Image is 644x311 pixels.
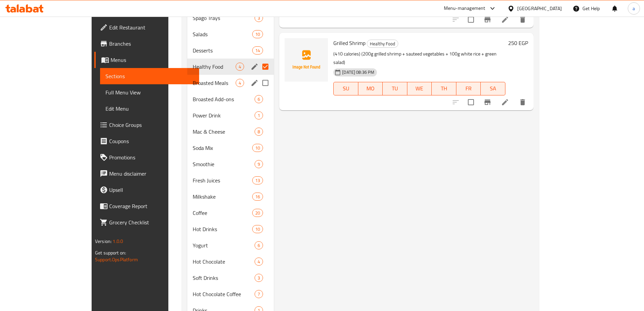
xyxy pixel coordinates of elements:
a: Promotions [94,149,199,165]
a: Choice Groups [94,117,199,133]
div: Fresh Juices13 [187,172,274,188]
span: 8 [255,129,263,135]
div: items [252,209,263,217]
button: SA [481,82,505,95]
button: Branch-specific-item [479,94,496,110]
button: FR [456,82,481,95]
span: WE [410,84,429,93]
span: Menu disclaimer [109,170,194,178]
div: items [252,46,263,54]
div: items [236,63,244,71]
span: Salads [193,30,252,38]
span: 1.0.0 [113,237,123,246]
span: Grilled Shrimp [333,38,365,48]
div: items [255,111,263,119]
button: edit [249,78,260,88]
div: items [255,14,263,22]
span: Soft Drinks [193,274,255,282]
div: items [255,160,263,168]
div: items [252,193,263,201]
span: a [633,5,635,12]
span: Choice Groups [109,121,194,129]
a: Menu disclaimer [94,165,199,182]
span: Sections [105,72,194,80]
a: Upsell [94,182,199,198]
div: Hot Chocolate Coffee7 [187,286,274,302]
a: Branches [94,36,199,52]
span: 16 [253,194,263,200]
span: Edit Menu [105,105,194,113]
span: 3 [255,15,263,21]
a: Full Menu View [100,84,199,101]
span: SU [336,84,355,93]
span: Healthy Food [193,63,236,71]
a: Edit Restaurant [94,19,199,36]
span: 10 [253,31,263,38]
a: Edit menu item [501,16,509,24]
span: Select to update [464,95,478,109]
span: Broasted Meals [193,79,236,87]
div: Smoothie9 [187,156,274,172]
button: Branch-specific-item [479,12,496,28]
span: Select to update [464,13,478,27]
span: Hot Chocolate Coffee [193,290,255,298]
div: items [252,176,263,184]
div: items [255,95,263,103]
span: 4 [236,64,244,70]
span: 9 [255,161,263,168]
span: Hot Chocolate [193,258,255,266]
a: Coverage Report [94,198,199,214]
a: Edit menu item [501,98,509,106]
span: Healthy Food [367,40,398,48]
span: Broasted Add-ons [193,95,255,103]
span: Soda Mix [193,144,252,152]
div: Broasted Add-ons6 [187,91,274,107]
span: Smoothie [193,160,255,168]
span: Version: [95,237,112,246]
div: Hot Drinks10 [187,221,274,237]
span: Yogurt [193,241,255,249]
span: 13 [253,177,263,184]
span: Menus [111,56,194,64]
div: items [252,30,263,38]
button: TH [432,82,456,95]
span: Branches [109,40,194,48]
span: Promotions [109,153,194,161]
button: delete [515,12,531,28]
div: Hot Drinks [193,225,252,233]
button: SU [333,82,358,95]
a: Menus [94,52,199,68]
span: [DATE] 08:36 PM [339,69,377,75]
div: Coffee [193,209,252,217]
a: Support.OpsPlatform [95,255,138,264]
span: Milkshake [193,193,252,201]
div: items [236,79,244,87]
span: Mac & Cheese [193,128,255,136]
h6: 250 EGP [508,38,528,48]
span: SA [483,84,503,93]
div: Coffee20 [187,205,274,221]
span: Fresh Juices [193,176,252,184]
span: Power Drink [193,111,255,119]
div: Milkshake16 [187,188,274,205]
button: delete [515,94,531,110]
span: Full Menu View [105,88,194,96]
span: Desserts [193,46,252,54]
span: 3 [255,275,263,281]
div: Mac & Cheese8 [187,124,274,140]
span: MO [361,84,380,93]
a: Edit Menu [100,101,199,117]
div: [GEOGRAPHIC_DATA] [517,5,562,12]
span: 6 [255,96,263,103]
span: 1 [255,112,263,119]
div: Power Drink1 [187,107,274,124]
